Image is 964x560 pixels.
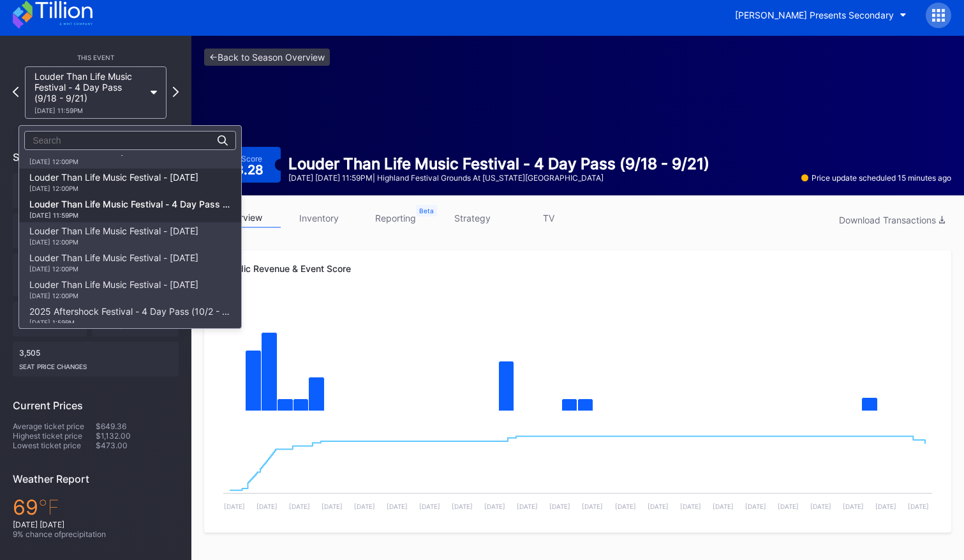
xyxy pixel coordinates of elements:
div: [DATE] 1:59PM [29,319,231,326]
div: Louder Than Life Music Festival - 4 Day Pass (9/18 - 9/21) [29,199,231,219]
div: 2025 Aftershock Festival - 4 Day Pass (10/2 - 10/5) (Blink 182, Deftones, Korn, Bring Me The Hori... [29,306,231,326]
div: Louder Than Life Music Festival - [DATE] [29,252,198,273]
div: [DATE] 12:00PM [29,185,198,192]
input: Search [33,135,144,146]
div: Louder Than Life Music Festival - [DATE] [29,225,198,246]
div: [DATE] 12:00PM [29,158,231,165]
div: [DATE] 12:00PM [29,238,198,246]
div: [DATE] 12:00PM [29,292,198,299]
div: Louder Than Life Music Festival - [DATE] [29,172,198,192]
div: Louder Than Life Music Festival - [DATE] [29,279,198,299]
div: 2025 Bourbon and Beyond Festival - [DATE] ([PERSON_NAME], Goo Goo Dolls, [PERSON_NAME]) [29,145,231,165]
div: [DATE] 11:59PM [29,211,231,219]
div: [DATE] 12:00PM [29,265,198,273]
